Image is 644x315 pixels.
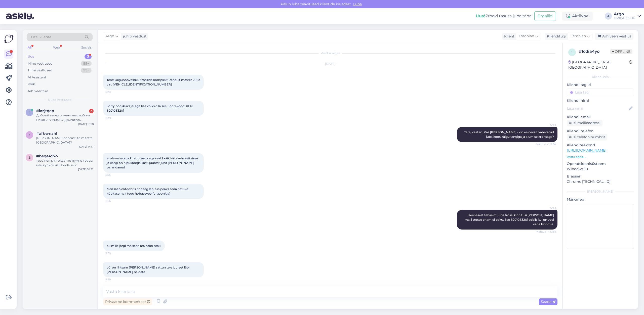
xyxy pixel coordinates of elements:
[572,50,573,54] span: 1
[519,33,534,39] span: Estonian
[36,158,94,167] div: трос погнут, тогда что нужно тросы или кулиса на Honda sivic
[105,90,124,94] span: 12:48
[567,155,634,159] p: Vaata edasi ...
[105,116,124,120] span: 12:49
[78,167,94,171] div: [DATE] 10:52
[28,75,46,80] div: AI Assistent
[28,68,52,73] div: Tiimi vestlused
[614,16,635,20] div: HMK Auto OÜ
[107,156,198,169] span: ei ole vahetatud minuteada aga seal 1 käik käib kehvasti sisse ja keegi on nipukatega kasti juure...
[28,82,35,87] div: Kõik
[567,120,602,126] div: Küsi meiliaadressi
[567,148,606,153] a: [URL][DOMAIN_NAME]
[105,251,124,255] span: 12:59
[579,49,610,55] div: # 1cdia4yo
[103,51,557,56] div: Vestlus algas
[103,298,152,305] div: Privaatne kommentaar
[567,166,634,172] p: Windows 10
[36,113,94,122] div: Добрый вечер, у меня автомобиль Пежо 207 190MKY Двигатель последние несколько дней работает очень...
[567,98,634,103] p: Kliendi nimi
[78,145,94,149] div: [DATE] 14:17
[476,14,485,18] b: Uus!
[107,265,190,274] span: või on lihtsam [PERSON_NAME] sattun teie juurest läbi [PERSON_NAME] näidata
[78,122,94,126] div: [DATE] 16:58
[105,278,124,281] span: 12:59
[464,130,555,139] span: Tere, vaatan. Kas [PERSON_NAME] - on eelnevalt vahetatud juba koos käigukangiga ja alumise kronsaga?
[121,34,147,39] div: juhib vestlust
[28,61,53,66] div: Minu vestlused
[567,88,634,96] input: Lisa tag
[567,114,634,120] p: Kliendi email
[107,104,193,112] span: Sorry poolikuks jäi aga kas võiks olla see: Tootekood: REN 8201083201
[614,12,641,20] a: ArgoHMK Auto OÜ
[81,61,92,66] div: 99+
[545,34,566,39] div: Klienditugi
[48,98,71,102] span: Uued vestlused
[465,213,555,226] span: Iseenesest tehas muutis trossi kinnitusi [PERSON_NAME] malli trosse enam ei paku. See 8201083201 ...
[107,244,161,248] span: ok mille järgi ma seda aru saan seal?
[537,206,556,210] span: Argo
[36,109,54,113] span: #lazjtqcp
[567,174,634,179] p: Brauser
[567,197,634,202] p: Märkmed
[28,156,31,159] span: b
[595,33,633,40] div: Arhiveeri vestlus
[534,11,556,21] button: Emailid
[605,13,612,20] div: A
[567,134,607,141] div: Küsi telefoninumbrit
[568,60,629,70] div: [GEOGRAPHIC_DATA], [GEOGRAPHIC_DATA]
[36,131,57,136] span: #xfkwnahl
[27,44,32,51] div: All
[614,12,635,16] div: Argo
[36,154,58,158] span: #beqe497o
[28,54,34,59] div: Uus
[562,12,593,21] div: Aktiivne
[105,173,124,177] span: 12:55
[89,109,94,113] div: 6
[502,34,514,39] div: Klient
[105,33,114,39] span: Argo
[567,106,628,111] input: Lisa nimi
[31,34,51,40] span: Otsi kliente
[567,143,634,148] p: Klienditeekond
[476,13,532,19] div: Proovi tasuta juba täna:
[107,187,189,195] span: Meil saab oktoobris hooaeg läbi siis peaks seda natuke kõpitasema ( tegu hobuseveo furgooniga)
[107,78,201,86] span: Tere! käiguhoovastiku trosside komplekt Renault master 2011a vin: [VEHICLE_IDENTIFICATION_NUMBER]
[541,299,555,304] span: Saada
[4,34,14,43] img: Askly Logo
[29,110,30,114] span: l
[80,44,93,51] div: Socials
[567,82,634,87] p: Kliendi tag'id
[536,142,556,146] span: Nähtud ✓ 12:54
[103,62,557,66] div: [DATE]
[610,49,632,54] span: Offline
[85,54,92,59] div: 3
[352,2,363,6] span: Luba
[567,128,634,134] p: Kliendi telefon
[571,33,586,39] span: Estonian
[81,68,92,73] div: 99+
[567,189,634,194] div: [PERSON_NAME]
[537,123,556,127] span: Argo
[52,44,61,51] div: Web
[28,133,30,137] span: x
[537,230,556,234] span: Nähtud ✓ 12:58
[567,179,634,184] p: Chrome [TECHNICAL_ID]
[36,136,94,145] div: [PERSON_NAME] nopeasti toimitatte [GEOGRAPHIC_DATA]?
[28,89,48,94] div: Arhiveeritud
[567,161,634,166] p: Operatsioonisüsteem
[567,75,634,79] div: Kliendi info
[105,199,124,203] span: 12:56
